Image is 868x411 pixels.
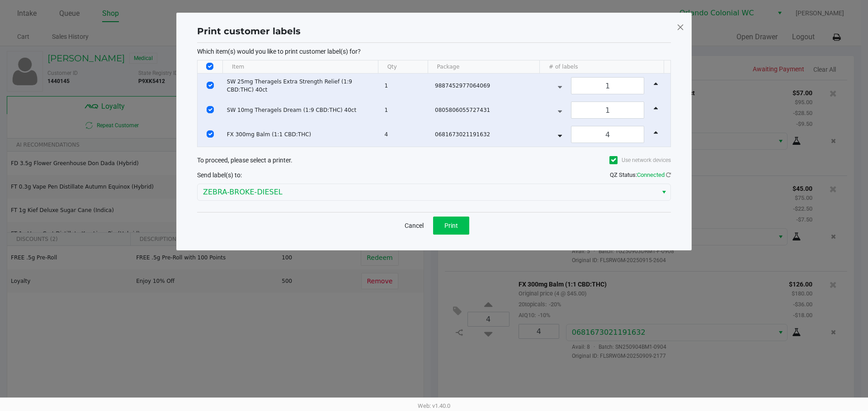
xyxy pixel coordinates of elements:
span: To proceed, please select a printer. [197,157,292,164]
button: Cancel [399,217,429,235]
td: 1 [380,98,431,122]
label: Use network devices [609,156,671,164]
input: Select All Rows [206,63,213,70]
td: 4 [380,122,431,147]
h1: Print customer labels [197,24,301,38]
span: ZEBRA-BROKE-DIESEL [203,187,652,198]
th: Package [428,60,539,74]
p: Which item(s) would you like to print customer label(s) for? [197,47,671,55]
span: Connected [637,171,665,178]
td: 0681673021191632 [431,122,544,147]
span: Print [444,222,458,229]
td: SW 25mg Theragels Extra Strength Relief (1:9 CBD:THC) 40ct [223,74,381,98]
td: FX 300mg Balm (1:1 CBD:THC) [223,122,381,147]
span: QZ Status: [610,171,671,178]
button: Print [433,217,469,235]
span: Web: v1.40.0 [418,402,450,409]
td: 1 [380,74,431,98]
button: Select [657,184,670,200]
td: SW 10mg Theragels Dream (1:9 CBD:THC) 40ct [223,98,381,122]
th: Item [222,60,378,74]
td: 0805806055727431 [431,98,544,122]
input: Select Row [207,106,214,113]
input: Select Row [207,130,214,138]
th: Qty [378,60,428,74]
input: Select Row [207,82,214,89]
span: Send label(s) to: [197,171,242,179]
div: Data table [198,60,670,147]
th: # of labels [539,60,664,74]
td: 9887452977064069 [431,74,544,98]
